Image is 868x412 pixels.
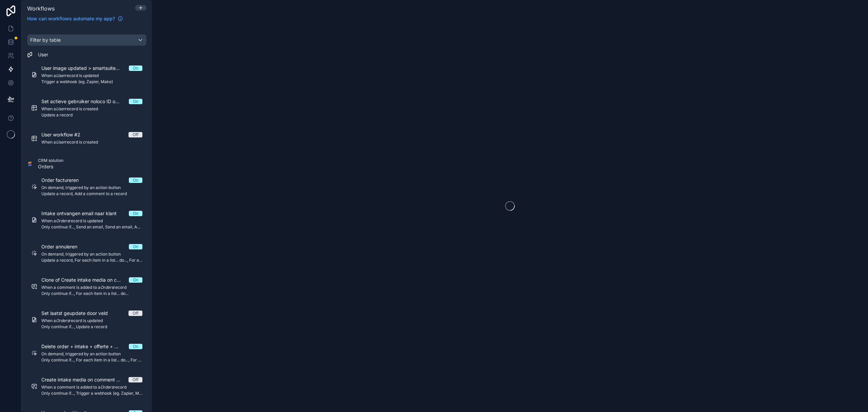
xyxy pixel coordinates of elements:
[41,285,142,290] span: When a comment is added to a record
[30,37,61,43] span: Filter by table
[133,99,138,104] div: On
[27,206,146,234] a: Intake ontvangen email naar klantOnWhen aOrdersrecord is updatedOnly continue if..., Send an emai...
[41,357,142,363] span: Only continue if..., For each item in a list... do..., For each item in a list... do..., [PERSON_...
[41,310,116,317] span: Set laatst geupdate door veld
[27,273,146,300] a: Clone of Create intake media on comment attachmentsOnWhen a comment is added to aOrdersrecordOnly...
[41,224,142,230] span: Only continue if..., Send an email, Send an email, Add a comment to a record
[41,98,129,105] span: Set actieve gebruiker noloco ID on user creation
[41,210,125,217] span: Intake ontvangen email naar klant
[27,239,146,267] a: Order annulerenOnOn demand, triggered by an action buttonUpdate a record, For each item in a list...
[56,73,65,78] em: User
[41,191,142,196] span: Update a record, Add a comment to a record
[100,385,114,390] em: Orders
[56,139,65,145] em: User
[56,218,69,223] em: Orders
[41,351,142,357] span: On demand, triggered by an action button
[41,73,142,78] span: When a record is updated
[27,15,115,22] span: How can workflows automate my app?
[38,163,63,170] span: Orders
[100,285,114,290] em: Orders
[133,244,138,249] div: On
[41,177,87,184] span: Order factureren
[133,377,138,382] div: Off
[41,376,129,383] span: Create intake media on comment attachments
[56,318,69,323] em: Orders
[41,106,142,112] span: When a record is created
[38,158,63,163] span: CRM solution
[41,318,142,323] span: When a record is updated
[41,385,142,390] span: When a comment is added to a record
[133,311,138,316] div: Off
[133,277,138,283] div: On
[27,161,33,167] img: SmartSuite logo
[41,291,142,296] span: Only continue if..., For each item in a list... do...
[41,324,142,330] span: Only continue if..., Update a record
[41,258,142,263] span: Update a record, For each item in a list... do..., For each item in a list... do..., Add a commen...
[41,343,129,350] span: Delete order + intake + offerte + customer
[41,277,129,283] span: Clone of Create intake media on comment attachments
[41,391,142,396] span: Only continue if..., Trigger a webhook (eg. Zapier, Make)
[133,177,138,183] div: On
[27,127,146,150] a: User workflow #2OffWhen aUserrecord is created
[27,306,146,334] a: Set laatst geupdate door veldOffWhen aOrdersrecord is updatedOnly continue if..., Update a record
[41,243,85,250] span: Order annuleren
[22,26,152,412] div: scrollable content
[27,61,146,89] a: User image updated > smartsuite urlOnWhen aUserrecord is updatedTrigger a webhook (eg. Zapier, Make)
[41,251,142,257] span: On demand, triggered by an action button
[133,65,138,71] div: On
[41,218,142,224] span: When a record is updated
[133,211,138,216] div: On
[41,131,88,138] span: User workflow #2
[27,372,146,400] a: Create intake media on comment attachmentsOffWhen a comment is added to aOrdersrecordOnly continu...
[133,132,138,137] div: Off
[41,139,142,145] span: When a record is created
[38,51,48,58] span: User
[27,339,146,367] a: Delete order + intake + offerte + customerOnOn demand, triggered by an action buttonOnly continue...
[24,15,126,22] a: How can workflows automate my app?
[27,173,146,201] a: Order facturerenOnOn demand, triggered by an action buttonUpdate a record, Add a comment to a record
[27,94,146,122] a: Set actieve gebruiker noloco ID on user creationOnWhen aUserrecord is createdUpdate a record
[56,106,65,111] em: User
[41,79,142,85] span: Trigger a webhook (eg. Zapier, Make)
[41,185,142,190] span: On demand, triggered by an action button
[133,344,138,349] div: On
[41,65,129,72] span: User image updated > smartsuite url
[27,5,55,12] span: Workflows
[41,112,142,118] span: Update a record
[27,34,146,46] button: Filter by table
